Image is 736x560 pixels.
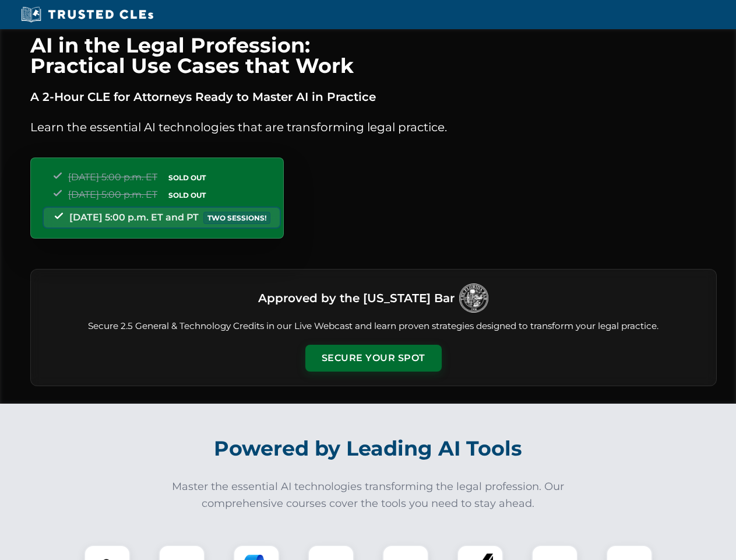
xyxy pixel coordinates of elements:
p: Secure 2.5 General & Technology Credits in our Live Webcast and learn proven strategies designed ... [45,320,702,333]
span: SOLD OUT [164,189,210,201]
p: Learn the essential AI technologies that are transforming legal practice. [30,118,717,136]
h2: Powered by Leading AI Tools [45,428,691,469]
span: [DATE] 5:00 p.m. ET [68,189,157,200]
img: Trusted CLEs [17,6,157,23]
img: Logo [459,283,488,313]
span: SOLD OUT [164,171,210,184]
span: [DATE] 5:00 p.m. ET [68,171,157,183]
h3: Approved by the [US_STATE] Bar [258,288,455,309]
button: Secure Your Spot [305,345,442,372]
p: Master the essential AI technologies transforming the legal profession. Our comprehensive courses... [164,478,572,512]
h1: AI in the Legal Profession: Practical Use Cases that Work [30,35,717,76]
p: A 2-Hour CLE for Attorneys Ready to Master AI in Practice [30,87,717,106]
